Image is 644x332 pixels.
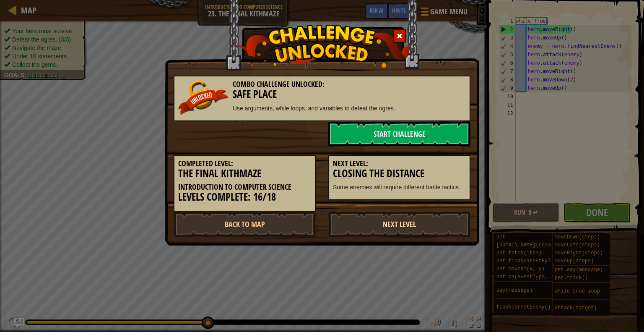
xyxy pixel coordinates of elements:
[328,212,470,237] a: Next Level
[178,104,466,112] p: Use arguments, while loops, and variables to defeat the ogres.
[328,121,470,146] a: Start Challenge
[174,212,316,237] a: Back to Map
[333,168,466,179] h3: Closing the Distance
[178,168,311,179] h3: The Final Kithmaze
[233,79,325,89] span: Combo Challenge Unlocked:
[178,80,229,115] img: unlocked_banner.png
[178,191,311,203] h3: Levels Complete: 16/18
[333,159,466,168] h5: Next Level:
[178,183,311,191] h5: Introduction to Computer Science
[232,25,412,68] img: challenge_unlocked.png
[178,159,311,168] h5: Completed Level:
[178,89,466,100] h3: Safe Place
[333,183,466,191] p: Some enemies will require different battle tactics.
